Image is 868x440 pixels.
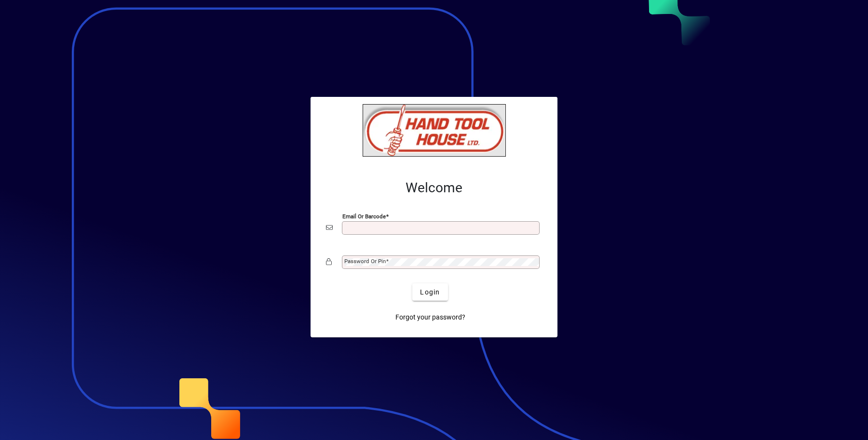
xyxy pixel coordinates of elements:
span: Forgot your password? [395,312,465,322]
span: Login [420,287,440,297]
mat-label: Password or Pin [344,258,386,265]
a: Forgot your password? [392,308,469,326]
mat-label: Email or Barcode [342,213,386,220]
button: Login [412,283,448,301]
h2: Welcome [326,180,542,196]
